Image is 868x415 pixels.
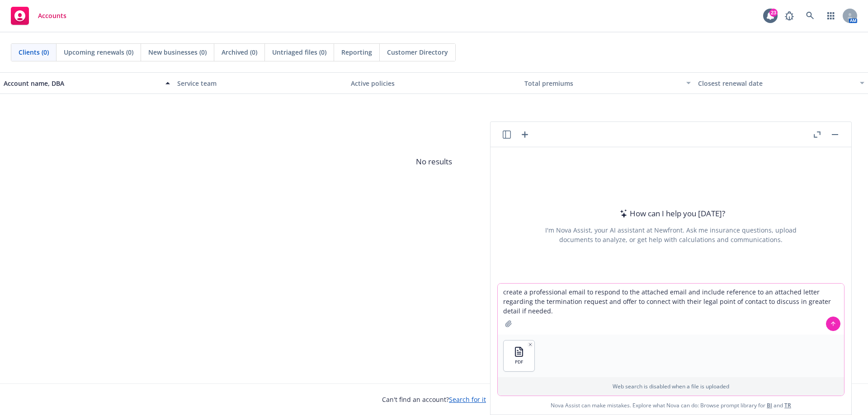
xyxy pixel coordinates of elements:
a: Report a Bug [780,7,798,25]
button: Closest renewal date [694,72,868,94]
div: I'm Nova Assist, your AI assistant at Newfront. Ask me insurance questions, upload documents to a... [544,225,798,244]
div: How can I help you [DATE]? [617,208,725,219]
a: TR [784,401,791,409]
span: Accounts [38,12,66,19]
a: Search [801,7,819,25]
textarea: create a professional email to respond to the attached email and include reference to an attached... [498,284,844,335]
a: Accounts [7,3,70,28]
span: Can't find an account? [382,395,486,404]
span: New businesses (0) [148,47,207,57]
span: Nova Assist can make mistakes. Explore what Nova can do: Browse prompt library for and [494,396,848,415]
div: Total premiums [524,79,681,88]
div: Service team [177,79,344,88]
a: Switch app [822,7,840,25]
span: Untriaged files (0) [272,47,326,57]
span: Archived (0) [222,47,257,57]
button: Total premiums [521,72,694,94]
button: Service team [174,72,347,94]
button: PDF [504,340,534,371]
div: Closest renewal date [698,79,854,88]
p: Web search is disabled when a file is uploaded [503,382,839,390]
span: Upcoming renewals (0) [64,47,133,57]
div: Active policies [351,79,517,88]
div: 23 [769,9,778,17]
span: Customer Directory [387,47,448,57]
span: Reporting [341,47,372,57]
a: BI [767,401,772,409]
button: Active policies [347,72,521,94]
span: Clients (0) [19,47,49,57]
a: Search for it [449,395,486,404]
span: PDF [515,359,523,365]
div: Account name, DBA [4,79,160,88]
